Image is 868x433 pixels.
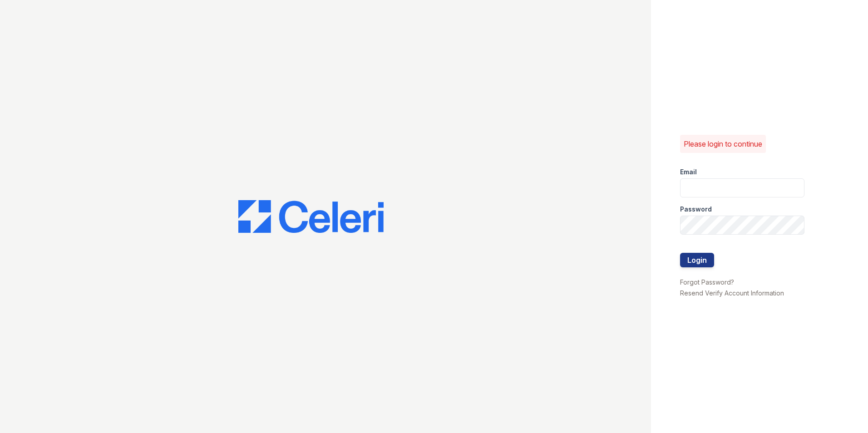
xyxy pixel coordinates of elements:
label: Password [680,205,712,214]
label: Email [680,167,697,177]
a: Forgot Password? [680,278,734,286]
p: Please login to continue [684,138,762,149]
img: CE_Logo_Blue-a8612792a0a2168367f1c8372b55b34899dd931a85d93a1a3d3e32e68fde9ad4.png [238,200,384,233]
a: Resend Verify Account Information [680,289,784,297]
button: Login [680,253,714,267]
